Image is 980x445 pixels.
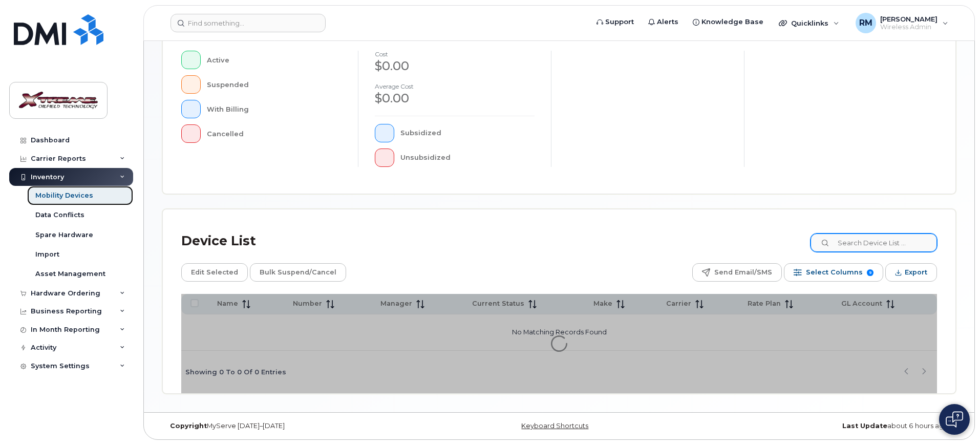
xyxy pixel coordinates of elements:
[811,234,937,252] input: Search Device List ...
[880,23,938,31] span: Wireless Admin
[605,17,634,27] span: Support
[880,15,938,23] span: [PERSON_NAME]
[207,75,342,94] div: Suspended
[784,263,883,282] button: Select Columns 9
[641,12,686,32] a: Alerts
[521,422,588,430] a: Keyboard Shortcuts
[375,57,535,75] div: $0.00
[686,12,771,32] a: Knowledge Base
[207,51,342,69] div: Active
[375,51,535,57] h4: cost
[691,422,956,430] div: about 6 hours ago
[250,263,346,282] button: Bulk Suspend/Cancel
[867,269,874,276] span: 9
[207,100,342,118] div: With Billing
[181,263,248,282] button: Edit Selected
[400,149,535,167] div: Unsubsidized
[589,12,641,32] a: Support
[885,263,937,282] button: Export
[375,83,535,90] h4: Average cost
[171,14,326,32] input: Find something...
[260,265,336,280] span: Bulk Suspend/Cancel
[170,422,207,430] strong: Copyright
[375,90,535,107] div: $0.00
[714,265,772,280] span: Send Email/SMS
[701,17,763,27] span: Knowledge Base
[848,13,955,33] div: Reggie Mortensen
[772,13,846,33] div: Quicklinks
[859,17,872,29] span: RM
[162,422,427,430] div: MyServe [DATE]–[DATE]
[905,265,927,280] span: Export
[791,19,828,27] span: Quicklinks
[207,124,342,143] div: Cancelled
[400,124,535,142] div: Subsidized
[692,263,782,282] button: Send Email/SMS
[657,17,678,27] span: Alerts
[946,411,963,428] img: Open chat
[191,265,238,280] span: Edit Selected
[181,228,256,255] div: Device List
[806,265,863,280] span: Select Columns
[842,422,887,430] strong: Last Update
